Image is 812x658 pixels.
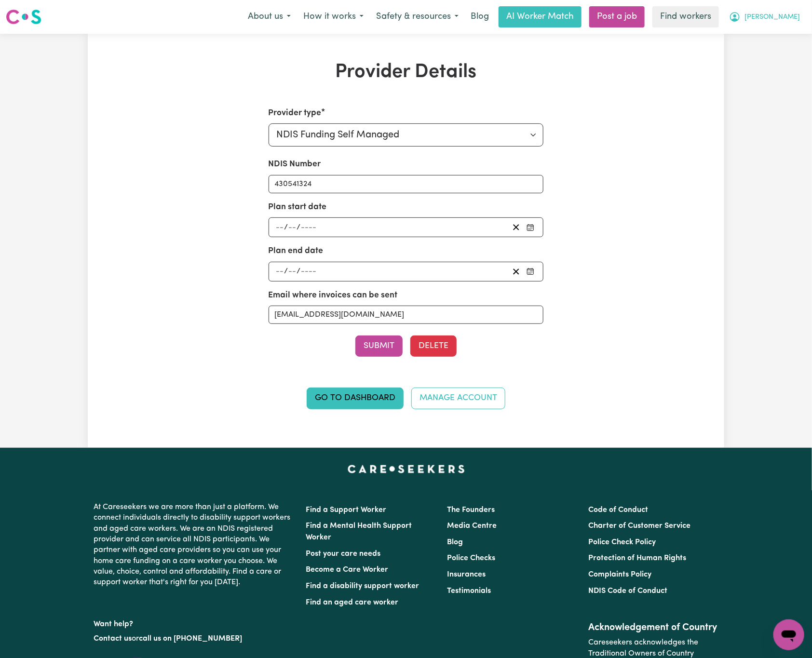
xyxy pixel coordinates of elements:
[288,265,297,278] input: --
[509,265,524,278] button: Clear plan end date
[139,635,242,643] a: call us on [PHONE_NUMBER]
[589,571,652,578] a: Complaints Policy
[306,582,419,590] a: Find a disability support worker
[411,388,505,409] a: Manage Account
[465,6,495,27] a: Blog
[589,538,656,546] a: Police Check Policy
[509,221,524,234] button: Clear plan start date
[447,506,495,514] a: The Founders
[269,158,321,171] label: NDIS Number
[447,587,491,595] a: Testimonials
[773,619,804,650] iframe: Button to launch messaging window
[306,550,380,558] a: Post your care needs
[269,306,544,324] input: e.g. nat.mc@myplanmanager.com.au
[269,107,322,120] label: Provider type
[306,599,398,606] a: Find an aged care worker
[744,12,800,23] span: [PERSON_NAME]
[589,622,718,633] h2: Acknowledgement of Country
[94,630,294,648] p: or
[307,388,404,409] a: Go to Dashboard
[94,635,132,643] a: Contact us
[269,289,398,302] label: Email where invoices can be sent
[499,6,582,27] a: AI Worker Match
[297,223,301,232] span: /
[524,265,537,278] button: Pick your plan end date
[284,223,288,232] span: /
[589,522,691,530] a: Charter of Customer Service
[301,265,317,278] input: ----
[269,175,544,193] input: Enter your NDIS number
[6,8,41,26] img: Careseekers logo
[269,245,324,257] label: Plan end date
[447,554,495,562] a: Police Checks
[370,7,465,27] button: Safety & resources
[276,221,284,234] input: --
[589,506,649,514] a: Code of Conduct
[306,506,386,514] a: Find a Support Worker
[297,267,301,276] span: /
[447,538,463,546] a: Blog
[6,6,41,28] a: Careseekers logo
[348,465,465,473] a: Careseekers home page
[447,522,497,530] a: Media Centre
[306,566,388,574] a: Become a Care Worker
[288,221,297,234] input: --
[524,221,537,234] button: Pick your plan start date
[269,201,327,214] label: Plan start date
[297,7,370,27] button: How it works
[306,522,412,541] a: Find a Mental Health Support Worker
[242,7,297,27] button: About us
[284,267,288,276] span: /
[94,615,294,630] p: Want help?
[589,554,687,562] a: Protection of Human Rights
[355,336,403,357] button: Submit
[276,265,284,278] input: --
[589,587,668,595] a: NDIS Code of Conduct
[94,498,294,592] p: At Careseekers we are more than just a platform. We connect individuals directly to disability su...
[410,336,457,357] button: Delete
[723,7,806,27] button: My Account
[200,61,612,84] h1: Provider Details
[447,571,486,578] a: Insurances
[301,221,317,234] input: ----
[652,6,719,27] a: Find workers
[589,6,645,27] a: Post a job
